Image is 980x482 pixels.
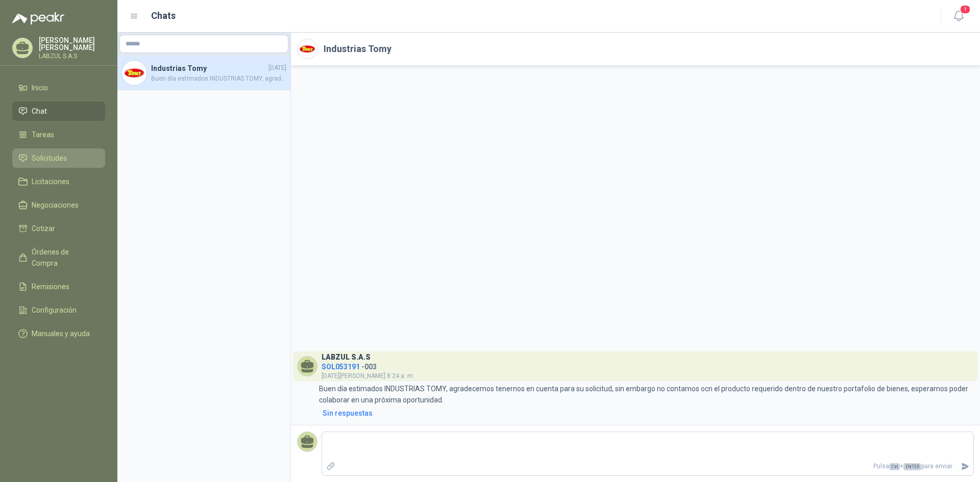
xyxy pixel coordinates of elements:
[957,458,973,475] button: Enviar
[322,354,371,360] h3: LABZUL S.A.S
[12,102,105,121] a: Chat
[323,408,373,419] div: Sin respuestas
[32,246,95,269] span: Órdenes de Compra
[32,129,54,140] span: Tareas
[32,199,79,211] span: Negociaciones
[12,78,105,97] a: Inicio
[268,63,286,73] span: [DATE]
[39,53,105,59] p: LABZUL S.A.S
[12,195,105,215] a: Negociaciones
[12,277,105,296] a: Remisiones
[151,9,176,23] h1: Chats
[12,12,64,24] img: Logo peakr
[32,176,69,187] span: Licitaciones
[322,458,339,475] label: Adjuntar archivos
[32,281,69,292] span: Remisiones
[12,324,105,343] a: Manuales y ayuda
[903,463,921,470] span: ENTER
[39,37,105,51] p: [PERSON_NAME] [PERSON_NAME]
[12,172,105,191] a: Licitaciones
[322,360,414,370] h4: - 003
[12,219,105,238] a: Cotizar
[32,328,90,339] span: Manuales y ayuda
[322,363,360,371] span: SOL053191
[122,61,146,85] img: Company Logo
[949,7,968,26] button: 1
[12,125,105,144] a: Tareas
[151,63,266,74] h4: Industrias Tomy
[324,42,391,56] h2: Industrias Tomy
[12,242,105,273] a: Órdenes de Compra
[319,383,974,405] p: Buen día estimados INDUSTRIAS TOMY, agradecemos tenernos en cuenta para su solicitud, sin embargo...
[339,458,957,475] p: Pulsa + para enviar
[322,372,414,379] span: [DATE][PERSON_NAME] 8:24 a. m.
[12,148,105,168] a: Solicitudes
[32,305,77,316] span: Configuración
[32,153,67,164] span: Solicitudes
[32,82,48,93] span: Inicio
[298,39,317,59] img: Company Logo
[151,74,286,84] span: Buen día estimados INDUSTRIAS TOMY, agradecemos tenernos en cuenta para su solicitud, sin embargo...
[32,223,55,234] span: Cotizar
[321,408,974,419] a: Sin respuestas
[12,300,105,320] a: Configuración
[960,5,971,14] span: 1
[889,463,900,470] span: Ctrl
[32,106,47,117] span: Chat
[117,56,290,90] a: Company LogoIndustrias Tomy[DATE]Buen día estimados INDUSTRIAS TOMY, agradecemos tenernos en cuen...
